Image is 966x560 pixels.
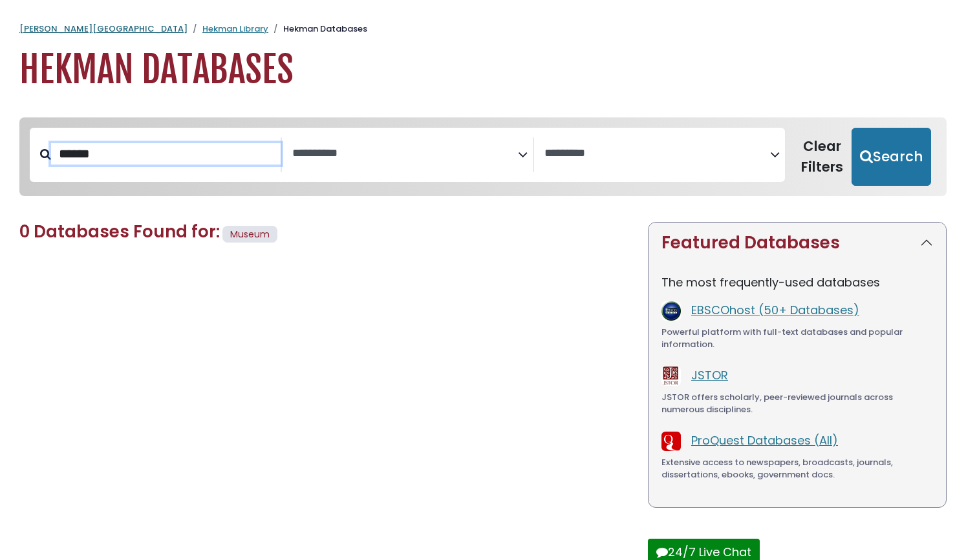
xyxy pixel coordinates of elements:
[202,23,268,35] a: Hekman Library
[51,143,281,165] input: Search database by title or keyword
[691,367,728,383] a: JSTOR
[19,48,947,92] h1: Hekman Databases
[793,128,852,186] button: Clear Filters
[19,23,188,35] a: [PERSON_NAME][GEOGRAPHIC_DATA]
[691,432,838,448] a: ProQuest Databases (All)
[691,302,859,318] a: EBSCOhost (50+ Databases)
[268,23,367,35] li: Hekman Databases
[19,23,947,35] nav: breadcrumb
[19,220,220,243] span: 0 Databases Found for:
[661,326,933,351] div: Powerful platform with full-text databases and popular information.
[230,228,270,241] span: Museum
[19,117,947,196] nav: Search filters
[649,223,946,263] button: Featured Databases
[292,147,518,161] textarea: Search
[661,456,933,481] div: Extensive access to newspapers, broadcasts, journals, dissertations, ebooks, government docs.
[661,391,933,416] div: JSTOR offers scholarly, peer-reviewed journals across numerous disciplines.
[661,274,933,291] p: The most frequently-used databases
[544,147,770,161] textarea: Search
[852,128,931,186] button: Submit for Search Results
